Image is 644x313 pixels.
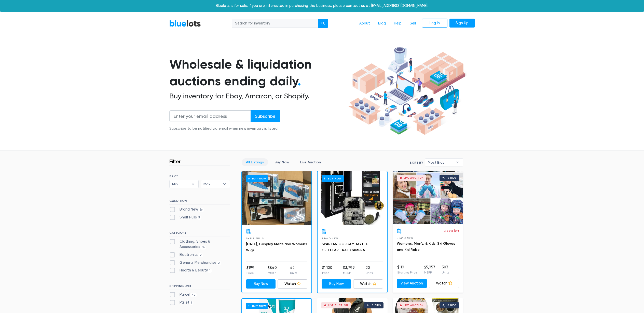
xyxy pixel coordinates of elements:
[390,19,406,28] a: Help
[447,177,457,179] div: 0 bids
[169,56,347,90] h1: Wholesale & liquidation auctions ending daily
[242,158,268,166] a: All Listings
[290,265,297,275] li: 42
[328,304,348,307] div: Live Auction
[198,253,203,257] span: 2
[169,110,251,122] input: Enter your email address
[203,180,220,188] span: Max
[270,158,294,166] a: Buy Now
[246,237,264,240] span: Shelf Pulls
[393,171,463,224] a: Live Auction 0 bids
[190,293,197,297] span: 40
[169,207,204,212] label: Brand New
[424,265,435,275] li: $5,957
[424,270,435,275] p: MSRP
[246,265,254,275] li: $199
[442,265,449,275] li: 303
[347,45,467,137] img: hero-ee84e7d0318cb26816c560f6b4441b76977f77a177738b4e94f68c95b2b83dbb.png
[343,265,355,275] li: $3,799
[169,252,203,258] label: Electronics
[200,245,206,250] span: 36
[169,199,230,205] h6: CONDITION
[372,304,381,307] div: 0 bids
[172,180,189,188] span: Min
[452,159,463,166] b: ▾
[169,292,197,297] label: Parcel
[404,177,424,179] div: Live Auction
[232,19,318,28] input: Search for inventory
[397,265,417,275] li: $119
[449,19,475,28] a: Sign Up
[268,265,277,275] li: $840
[298,73,301,89] span: .
[189,301,194,305] span: 1
[322,279,351,289] a: Buy Now
[422,19,447,28] a: Log In
[290,271,297,275] p: Units
[169,215,202,220] label: Shelf Pulls
[246,175,268,182] h6: Buy Now
[355,19,374,28] a: About
[374,19,390,28] a: Blog
[322,271,332,275] p: Price
[296,158,325,166] a: Live Auction
[246,242,307,252] a: [DATE], Cosplay Men's and Women's Wigs
[246,303,268,309] h6: Buy Now
[169,20,201,27] a: BlueLots
[278,279,307,289] a: Watch
[318,171,387,225] a: Buy Now
[197,216,202,220] span: 5
[444,228,459,233] p: 3 days left
[322,237,338,240] span: Brand New
[169,268,212,273] label: Health & Beauty
[366,265,373,275] li: 20
[169,231,230,237] h6: CATEGORY
[366,271,373,275] p: Units
[397,270,417,275] p: Starting Price
[208,269,212,273] span: 1
[410,160,423,165] label: Sort By
[322,265,332,275] li: $1,100
[397,237,413,239] span: Brand New
[169,300,194,305] label: Pallet
[322,175,344,182] h6: Buy Now
[169,239,230,250] label: Clothing, Shoes & Accessories
[404,304,424,307] div: Live Auction
[397,279,427,288] a: View Auction
[246,279,276,289] a: Buy Now
[353,279,383,289] a: Watch
[406,19,420,28] a: Sell
[169,284,230,290] h6: SHIPPING UNIT
[268,271,277,275] p: MSRP
[322,242,368,252] a: SPARTAN GO-CAM 4G LTE CELLULAR TRAIL CAMERA
[169,126,280,132] div: Subscribe to be notified via email when new inventory is listed.
[188,180,198,188] b: ▾
[216,261,222,265] span: 2
[169,260,222,266] label: General Merchandise
[169,158,181,164] h3: Filter
[397,241,455,252] a: Women's, Men's, & Kids' Ski Gloves and Kid Robe
[442,270,449,275] p: Units
[343,271,355,275] p: MSRP
[428,159,453,166] span: Most Bids
[242,171,311,225] a: Buy Now
[169,92,347,100] h2: Buy inventory for Ebay, Amazon, or Shopify.
[447,304,457,307] div: 0 bids
[251,110,280,122] input: Subscribe
[219,180,230,188] b: ▾
[198,208,204,212] span: 36
[169,174,230,178] h6: PRICE
[429,279,459,288] a: Watch
[246,271,254,275] p: Price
